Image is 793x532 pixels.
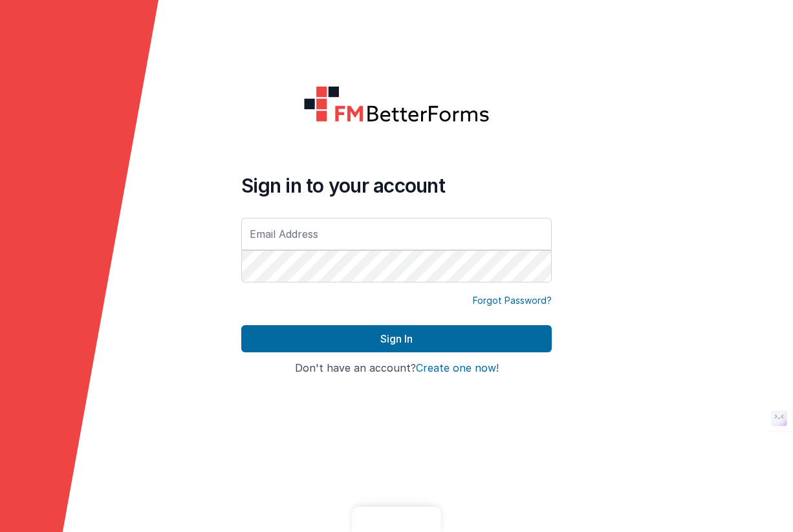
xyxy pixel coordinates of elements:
h4: Don't have an account? [241,363,552,374]
input: Email Address [241,218,552,250]
a: Forgot Password? [473,294,552,307]
h4: Sign in to your account [241,174,552,197]
button: Sign In [241,325,552,352]
button: Create one now! [416,363,499,374]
